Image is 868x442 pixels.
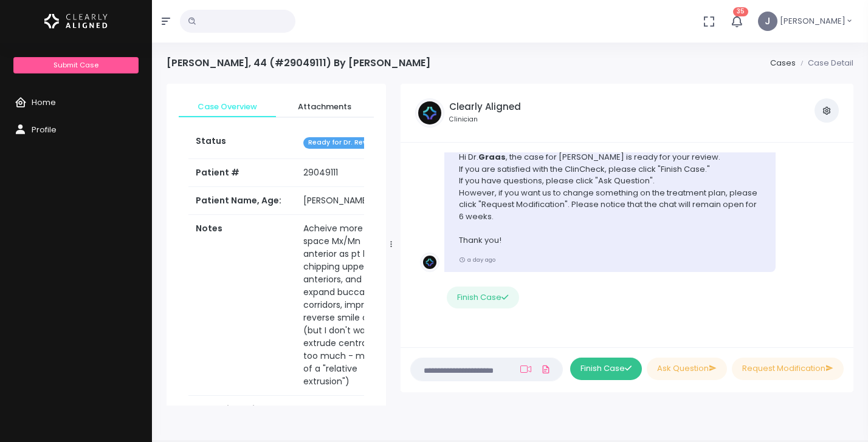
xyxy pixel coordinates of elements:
[296,159,395,187] td: 29049111
[188,101,266,113] span: Case Overview
[539,358,553,380] a: Add Files
[447,287,518,309] button: Finish Case
[796,57,853,69] li: Case Detail
[13,57,138,73] a: Submit Case
[188,127,296,158] th: Status
[53,60,98,70] span: Submit Case
[518,364,534,374] a: Add Loom Video
[758,12,777,31] span: J
[188,187,296,215] th: Patient Name, Age:
[449,101,521,112] h5: Clearly Aligned
[303,137,383,149] span: Ready for Dr. Review
[459,151,761,246] p: Hi Dr. , the case for [PERSON_NAME] is ready for your review. If you are satisfied with the ClinC...
[770,57,796,69] a: Cases
[286,101,363,113] span: Attachments
[44,8,108,34] img: Logo Horizontal
[449,115,521,124] small: Clinician
[780,15,846,27] span: [PERSON_NAME]
[647,358,727,380] button: Ask Question
[733,7,748,16] span: 35
[459,256,495,263] small: a day ago
[32,124,57,135] span: Profile
[188,215,296,396] th: Notes
[296,215,395,396] td: Acheive more space Mx/Mn anterior as pt keeps chipping upper anteriors, and expand buccal corrido...
[167,57,430,69] h4: [PERSON_NAME], 44 (#29049111) By [PERSON_NAME]
[188,158,296,187] th: Patient #
[32,97,56,108] span: Home
[296,187,395,215] td: [PERSON_NAME], 44
[410,152,844,336] div: scrollable content
[167,84,386,406] div: scrollable content
[478,151,506,163] b: Graas
[570,358,642,380] button: Finish Case
[732,358,844,380] button: Request Modification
